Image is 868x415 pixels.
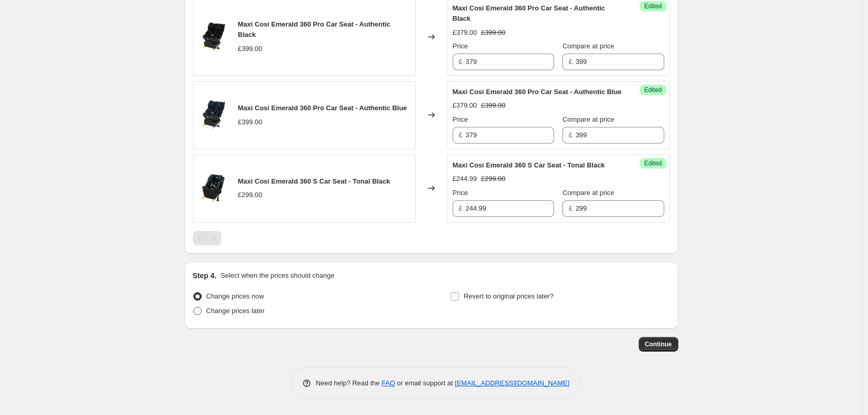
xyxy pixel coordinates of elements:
[199,21,230,53] img: MaxiCosiEmerald360ProCarSeatBlack1_80x.jpg
[645,340,672,348] span: Continue
[238,104,407,112] span: Maxi Cosi Emerald 360 Pro Car Seat - Authentic Blue
[562,42,614,50] span: Compare at price
[569,131,572,139] span: £
[569,204,572,212] span: £
[464,292,554,300] span: Revert to original prices later?
[453,161,605,169] span: Maxi Cosi Emerald 360 S Car Seat - Tonal Black
[453,4,606,22] span: Maxi Cosi Emerald 360 Pro Car Seat - Authentic Black
[644,86,662,94] span: Edited
[199,173,230,204] img: 8620104110_1bb6ca83c5707beda893695f2593fc87_80x.png
[238,20,391,38] span: Maxi Cosi Emerald 360 Pro Car Seat - Authentic Black
[199,99,230,131] img: MaxiCosiEmerald360ProCarSeatBlue1_80x.jpg
[238,44,262,54] div: £399.00
[238,190,262,200] div: £299.00
[562,189,614,197] span: Compare at price
[206,292,264,300] span: Change prices now
[206,307,265,315] span: Change prices later
[481,100,506,111] strike: £399.00
[459,131,463,139] span: £
[639,337,678,352] button: Continue
[453,42,468,50] span: Price
[395,379,455,387] span: or email support at
[459,58,463,66] span: £
[481,28,506,38] strike: £399.00
[382,379,395,387] a: FAQ
[562,115,614,123] span: Compare at price
[193,231,221,245] nav: Pagination
[316,379,382,387] span: Need help? Read the
[453,115,468,123] span: Price
[220,270,334,281] p: Select when the prices should change
[238,117,262,127] div: £399.00
[644,159,662,167] span: Edited
[459,204,463,212] span: £
[481,174,506,184] strike: £299.00
[455,379,569,387] a: [EMAIL_ADDRESS][DOMAIN_NAME]
[453,88,622,96] span: Maxi Cosi Emerald 360 Pro Car Seat - Authentic Blue
[453,174,477,184] div: £244.99
[238,177,390,185] span: Maxi Cosi Emerald 360 S Car Seat - Tonal Black
[453,189,468,197] span: Price
[644,2,662,10] span: Edited
[453,100,477,111] div: £379.00
[193,270,217,281] h2: Step 4.
[569,58,572,66] span: £
[453,28,477,38] div: £379.00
